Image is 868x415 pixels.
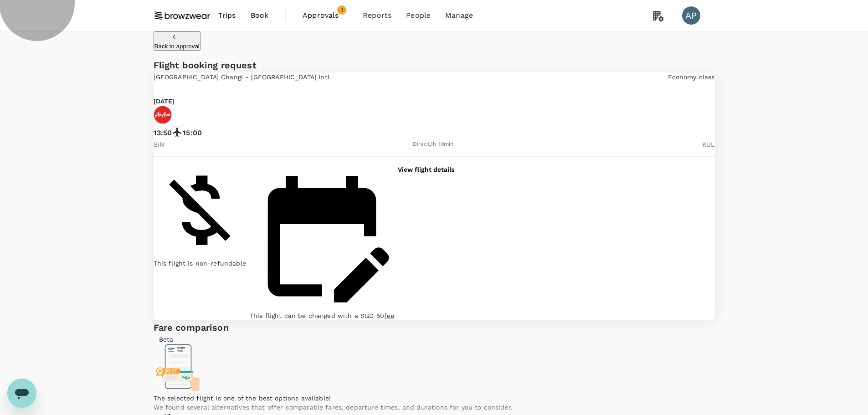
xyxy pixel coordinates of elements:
[251,10,269,21] span: Book
[183,128,202,138] p: 15:00
[154,403,715,412] p: We found several alternatives that offer comparable fares, departure times, and durations for you...
[218,10,236,21] span: Trips
[250,311,394,320] p: This flight can be changed with a SGD 50
[413,140,453,149] div: Direct , 1h 10min
[154,43,200,50] p: Back to approval
[154,5,211,26] img: Browzwear Solutions Pte Ltd
[154,320,715,335] div: Fare comparison
[384,312,394,319] span: fee
[154,31,200,51] button: Back to approval
[154,58,715,72] h6: Flight booking request
[154,97,175,106] p: [DATE]
[154,394,715,403] p: The selected flight is one of the best options available!
[445,10,473,21] span: Manage
[154,140,164,149] p: SIN
[337,5,346,15] span: 1
[154,72,329,82] p: [GEOGRAPHIC_DATA] Changi - [GEOGRAPHIC_DATA] Intl
[363,10,391,21] span: Reports
[668,72,715,82] p: Economy class
[303,10,348,21] span: Approvals
[154,128,172,138] p: 13:50
[154,106,172,124] img: AK
[7,379,36,408] iframe: Button to launch messaging window
[702,140,714,149] p: KUL
[154,259,246,268] p: This flight is non-refundable
[406,10,431,21] span: People
[398,165,454,174] button: View flight details
[682,6,700,25] div: AP
[154,336,179,343] span: Beta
